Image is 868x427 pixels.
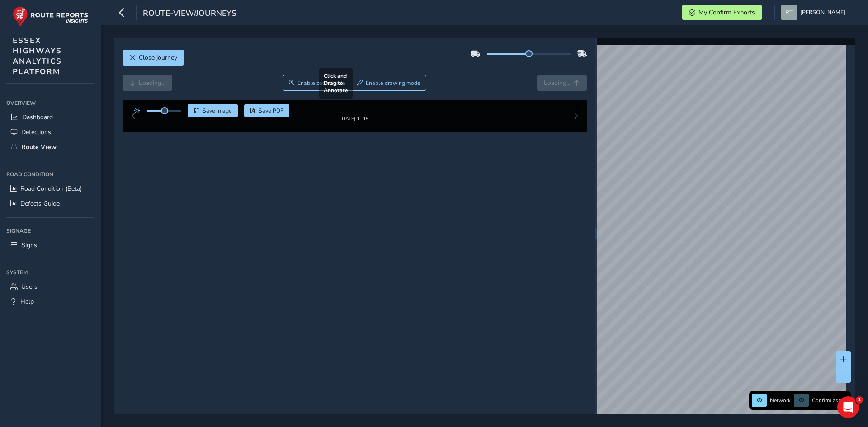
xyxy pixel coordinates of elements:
[770,397,791,404] span: Network
[327,122,382,129] div: [DATE] 11:19
[6,96,94,110] div: Overview
[781,5,797,20] img: diamond-layout
[203,107,232,114] span: Save image
[6,279,94,294] a: Users
[21,282,38,291] span: Users
[351,75,426,91] button: Draw
[143,8,236,20] span: route-view/journeys
[297,80,345,87] span: Enable zoom mode
[21,241,37,249] span: Signs
[698,8,755,17] span: My Confirm Exports
[21,128,51,136] span: Detections
[800,5,845,20] span: [PERSON_NAME]
[20,184,82,193] span: Road Condition (Beta)
[13,35,62,77] span: ESSEX HIGHWAYS ANALYTICS PLATFORM
[13,6,88,27] img: rr logo
[188,104,238,117] button: Save
[259,107,283,114] span: Save PDF
[21,143,57,151] span: Route View
[6,238,94,253] a: Signs
[812,397,848,404] span: Confirm assets
[6,110,94,125] a: Dashboard
[22,113,53,122] span: Dashboard
[244,104,290,117] button: PDF
[123,50,184,66] button: Close journey
[856,396,863,404] span: 1
[20,199,60,208] span: Defects Guide
[366,80,420,87] span: Enable drawing mode
[6,224,94,238] div: Signage
[6,168,94,181] div: Road Condition
[837,396,859,418] iframe: Intercom live chat
[6,196,94,211] a: Defects Guide
[682,5,762,20] button: My Confirm Exports
[6,125,94,140] a: Detections
[283,75,351,91] button: Zoom
[6,294,94,309] a: Help
[327,114,382,122] img: Thumbnail frame
[6,140,94,155] a: Route View
[20,297,34,306] span: Help
[781,5,849,20] button: [PERSON_NAME]
[6,266,94,279] div: System
[6,181,94,196] a: Road Condition (Beta)
[139,53,177,62] span: Close journey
